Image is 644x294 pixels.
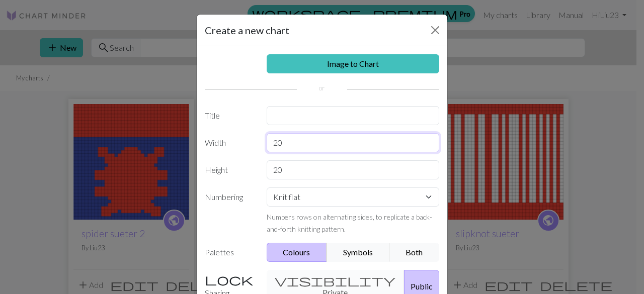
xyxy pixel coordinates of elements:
label: Title [199,106,261,125]
button: Close [427,22,443,38]
label: Palettes [199,243,261,262]
label: Height [199,160,261,179]
a: Image to Chart [267,54,440,73]
h5: Create a new chart [205,23,289,38]
small: Numbers rows on alternating sides, to replicate a back-and-forth knitting pattern. [267,213,432,233]
button: Both [389,243,440,262]
button: Colours [267,243,328,262]
label: Numbering [199,187,261,235]
button: Symbols [327,243,390,262]
label: Width [199,133,261,152]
